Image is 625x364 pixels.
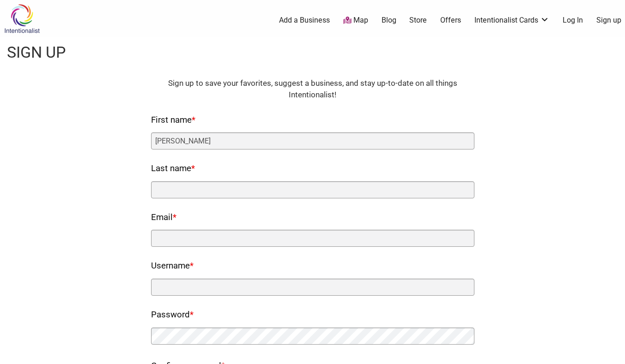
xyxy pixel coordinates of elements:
a: Offers [440,15,461,25]
label: Password [151,307,194,323]
a: Log In [563,15,583,25]
label: Email [151,210,176,226]
a: Blog [382,15,396,25]
div: Sign up to save your favorites, suggest a business, and stay up-to-date on all things Intentional... [151,78,474,101]
a: Sign up [596,15,621,25]
label: Last name [151,161,195,177]
a: Store [409,15,427,25]
a: Map [343,15,368,26]
label: First name [151,113,195,128]
a: Intentionalist Cards [474,15,549,25]
label: Username [151,258,194,274]
a: Add a Business [279,15,330,25]
h1: Sign up [7,42,66,64]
